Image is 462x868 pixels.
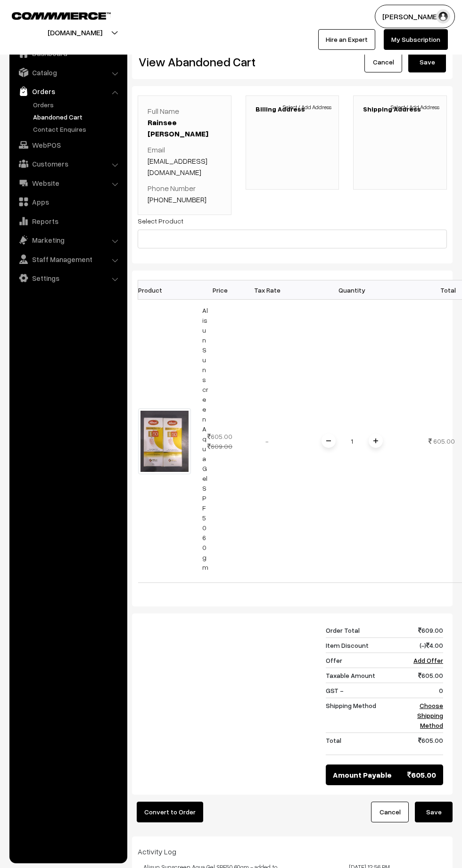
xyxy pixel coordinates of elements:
[31,100,124,110] a: Orders
[12,231,124,248] a: Marketing
[12,193,124,210] a: Apps
[12,213,124,230] a: Reports
[407,769,436,780] span: 605.00
[138,408,191,474] img: IMG_20240406_204040_kMbJQEMs2R.jpeg
[138,846,447,857] div: Activity Log
[363,105,437,113] h3: Shipping Address
[391,103,439,111] span: Select / Add Address
[436,9,450,24] img: user
[197,280,244,300] th: Price
[326,653,405,668] td: Offer
[326,623,405,638] td: Order Total
[375,5,455,28] button: [PERSON_NAME]
[138,216,183,226] label: Select Product
[148,195,206,204] a: [PHONE_NUMBER]
[265,437,269,445] span: -
[207,442,232,450] strike: 609.00
[373,438,378,443] img: plusI
[326,683,405,698] td: GST -
[148,156,207,177] a: [EMAIL_ADDRESS][DOMAIN_NAME]
[139,55,285,69] h2: View Abandoned Cart
[12,83,124,100] a: Orders
[15,21,135,44] button: [DOMAIN_NAME]
[413,280,461,300] th: Total
[326,438,331,443] img: minus
[405,623,443,638] td: 609.00
[405,668,443,683] td: 605.00
[318,29,375,50] a: Hire an Expert
[12,64,124,81] a: Catalog
[408,52,446,72] button: Save
[433,437,455,445] span: 605.00
[371,802,409,822] a: Cancel
[12,12,111,19] img: COMMMERCE
[244,280,291,300] th: Tax Rate
[12,251,124,268] a: Staff Management
[326,668,405,683] td: Taxable Amount
[12,9,94,21] a: COMMMERCE
[405,638,443,653] td: (-) 4.00
[415,802,453,822] button: Save
[333,769,392,780] span: Amount Payable
[137,802,203,822] button: Convert to Order
[256,105,330,113] h3: Billing Address
[31,124,124,134] a: Contact Enquires
[12,270,124,287] a: Settings
[12,136,124,153] a: WebPOS
[138,280,197,300] th: Product
[405,733,443,755] td: 605.00
[31,112,124,122] a: Abandoned Cart
[417,701,443,729] a: Choose Shipping Method
[12,155,124,172] a: Customers
[148,144,222,178] p: Email
[405,683,443,698] td: 0
[197,300,244,583] td: 605.00
[384,29,448,50] a: My Subscription
[12,175,124,191] a: Website
[291,280,413,300] th: Quantity
[148,105,222,139] p: Full Name
[326,733,405,755] td: Total
[326,698,405,733] td: Shipping Method
[364,52,402,72] a: Cancel
[202,306,208,571] a: Alisun Sunscreen Aqua Gel SPF50 60gm
[283,103,331,111] span: Select / Add Address
[148,183,222,205] p: Phone Number
[148,118,208,138] a: Rainsee [PERSON_NAME]
[326,638,405,653] td: Item Discount
[413,656,443,664] a: Add Offer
